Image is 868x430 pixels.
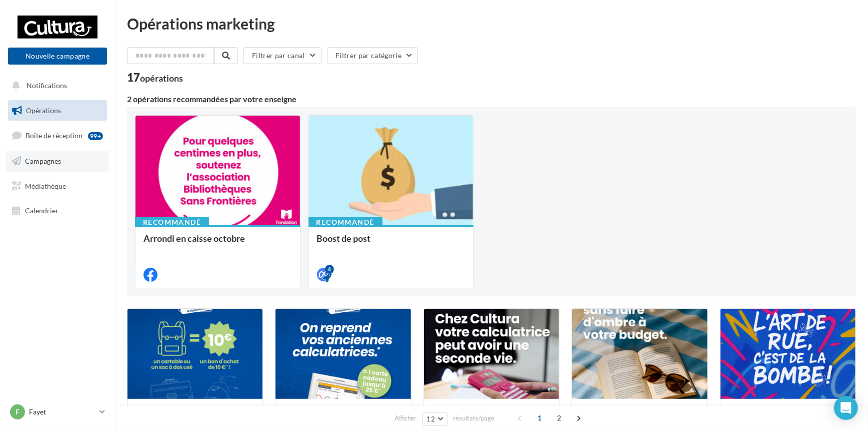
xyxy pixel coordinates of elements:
[15,407,19,417] span: F
[422,412,448,426] button: 12
[25,181,66,190] span: Médiathèque
[8,402,107,421] a: F Fayet
[6,125,109,146] a: Boîte de réception99+
[317,233,465,253] div: Boost de post
[127,16,856,31] div: Opérations marketing
[453,413,494,423] span: résultats/page
[243,47,321,64] button: Filtrer par canal
[88,132,103,140] div: 99+
[26,106,61,115] span: Opérations
[327,47,418,64] button: Filtrer par catégorie
[6,176,109,197] a: Médiathèque
[6,75,105,96] button: Notifications
[6,151,109,172] a: Campagnes
[394,413,417,423] span: Afficher
[25,157,61,165] span: Campagnes
[29,407,95,417] p: Fayet
[140,74,183,83] div: opérations
[127,72,183,83] div: 17
[143,233,292,253] div: Arrondi en caisse octobre
[427,415,435,423] span: 12
[308,217,382,228] div: Recommandé
[135,217,209,228] div: Recommandé
[127,95,856,103] div: 2 opérations recommandées par votre enseigne
[25,131,82,140] span: Boîte de réception
[834,396,858,420] div: Open Intercom Messenger
[8,48,107,65] button: Nouvelle campagne
[6,200,109,221] a: Calendrier
[531,410,547,426] span: 1
[6,100,109,121] a: Opérations
[25,206,58,215] span: Calendrier
[26,81,67,90] span: Notifications
[325,265,334,274] div: 4
[551,410,567,426] span: 2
